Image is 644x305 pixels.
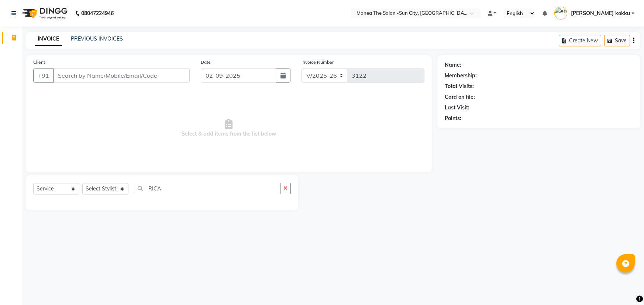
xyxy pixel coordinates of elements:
[445,115,461,122] div: Points:
[302,59,334,66] label: Invoice Number
[554,7,567,20] img: vamsi kokku
[33,91,424,165] span: Select & add items from the list below
[134,183,280,194] input: Search or Scan
[33,59,45,66] label: Client
[613,276,637,298] iframe: chat widget
[81,3,114,24] b: 08047224946
[33,69,54,83] button: +91
[201,59,211,66] label: Date
[445,93,475,101] div: Card on file:
[71,35,123,42] a: PREVIOUS INVOICES
[53,69,190,83] input: Search by Name/Mobile/Email/Code
[559,35,601,46] button: Create New
[19,3,69,24] img: logo
[445,61,461,69] div: Name:
[445,104,469,112] div: Last Visit:
[445,72,477,80] div: Membership:
[571,10,630,17] span: [PERSON_NAME] kokku
[445,83,474,90] div: Total Visits:
[35,32,62,46] a: INVOICE
[604,35,630,46] button: Save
